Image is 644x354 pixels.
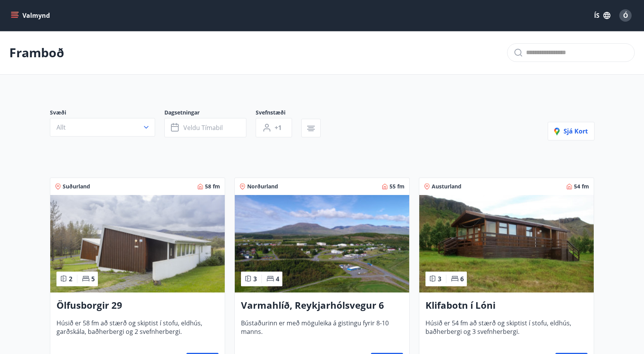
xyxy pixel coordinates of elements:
[56,123,66,132] span: Allt
[256,109,301,118] span: Svefnstæði
[164,118,246,137] button: Veldu tímabil
[9,9,53,22] button: menu
[616,6,635,25] button: Ó
[50,109,164,118] span: Svæði
[574,183,589,190] span: 54 fm
[247,183,278,190] span: Norðurland
[56,299,219,313] h3: Ölfusborgir 29
[9,44,64,61] p: Framboð
[389,183,405,190] span: 55 fm
[276,275,279,283] span: 4
[253,275,257,283] span: 3
[425,299,588,313] h3: Klifabotn í Lóni
[91,275,95,283] span: 5
[241,299,403,313] h3: Varmahlíð, Reykjarhólsvegur 6
[69,275,72,283] span: 2
[183,123,223,132] span: Veldu tímabil
[50,195,225,292] img: Paella dish
[164,109,256,118] span: Dagsetningar
[56,319,219,344] span: Húsið er 58 fm að stærð og skiptist í stofu, eldhús, garðskála, baðherbergi og 2 svefnherbergi.
[235,195,409,292] img: Paella dish
[432,183,461,190] span: Austurland
[548,122,594,140] button: Sjá kort
[425,319,588,344] span: Húsið er 54 fm að stærð og skiptist í stofu, eldhús, baðherbergi og 3 svefnherbergi.
[623,11,628,20] span: Ó
[63,183,90,190] span: Suðurland
[590,9,615,22] button: ÍS
[241,319,403,344] span: Bústaðurinn er með möguleika á gistingu fyrir 8-10 manns.
[275,123,282,132] span: +1
[438,275,441,283] span: 3
[256,118,292,137] button: +1
[554,127,588,135] span: Sjá kort
[419,195,594,292] img: Paella dish
[205,183,220,190] span: 58 fm
[460,275,464,283] span: 6
[50,118,155,137] button: Allt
